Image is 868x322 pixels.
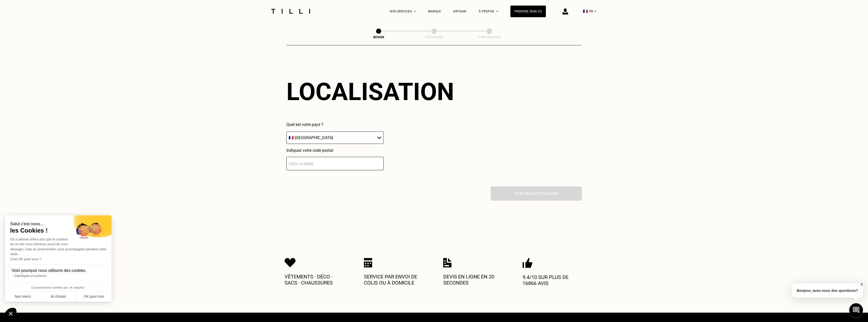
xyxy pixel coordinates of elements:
[285,274,345,286] p: Vêtements · Déco · Sacs · Chaussures
[285,258,296,268] img: Icon
[428,10,441,13] a: Marque
[286,148,384,153] p: Indiquez votre code postal
[496,11,498,12] img: Menu déroulant à propos
[364,274,425,286] p: Service par envoi de colis ou à domicile
[792,283,863,298] p: Bonjour, avez-vous des questions?
[414,11,416,12] img: Menu déroulant
[286,122,384,127] p: Quel est votre pays ?
[286,157,384,170] input: 75001 or 69008
[269,9,312,14] img: Logo du service de couturière Tilli
[523,258,532,268] img: Icon
[286,78,454,106] div: Localisation
[594,11,596,12] img: menu déroulant
[562,8,568,14] img: icône connexion
[510,6,546,17] a: Prendre soin ici
[353,35,404,39] div: Besoin
[464,35,515,39] div: Confirmation
[523,274,583,286] p: 9.4/10 sur plus de 16866 avis
[453,10,467,13] a: Artisan
[443,258,452,268] img: Icon
[583,9,588,14] span: 🇫🇷
[409,35,459,39] div: Estimation
[364,258,372,268] img: Icon
[443,274,504,286] p: Devis en ligne en 20 secondes
[859,282,864,287] button: X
